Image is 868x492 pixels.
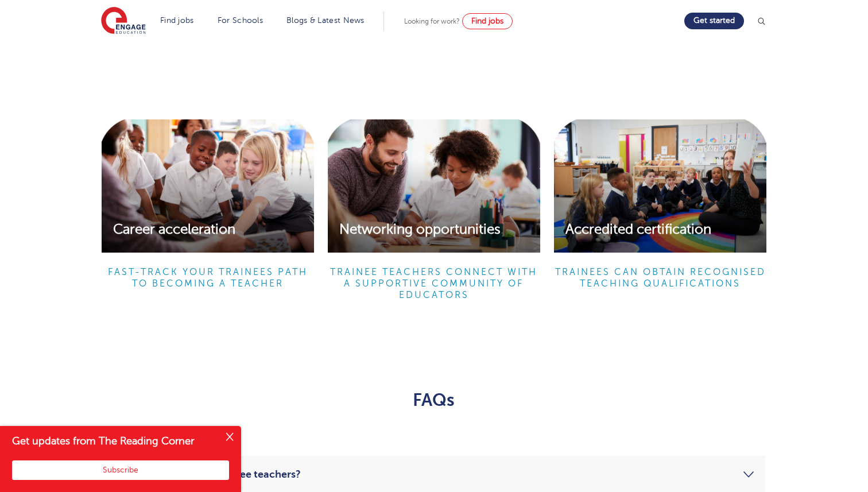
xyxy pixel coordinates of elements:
[471,17,503,25] span: Find jobs
[404,17,460,25] span: Looking for work?
[153,390,716,410] h2: FAQs
[462,13,513,29] a: Find jobs
[160,16,194,25] a: Find jobs
[218,426,241,449] button: Close
[684,13,744,29] a: Get started
[102,266,314,289] h6: Fast-track your trainees path to becoming a teacher
[218,16,263,25] a: For Schools
[12,434,217,448] h4: Get updates from The Reading Corner
[286,16,365,25] a: Blogs & Latest News
[102,222,247,238] span: Career acceleration
[115,467,754,481] a: When can we take in trainee teachers?
[554,222,723,238] span: Accredited certification
[328,222,512,238] span: Networking opportunities
[101,7,146,36] img: Engage Education
[554,266,766,289] h6: Trainees can Obtain recognised teaching qualifications
[12,460,229,480] button: Subscribe
[328,266,540,301] h6: Trainee teachers Connect with a supportive community of educators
